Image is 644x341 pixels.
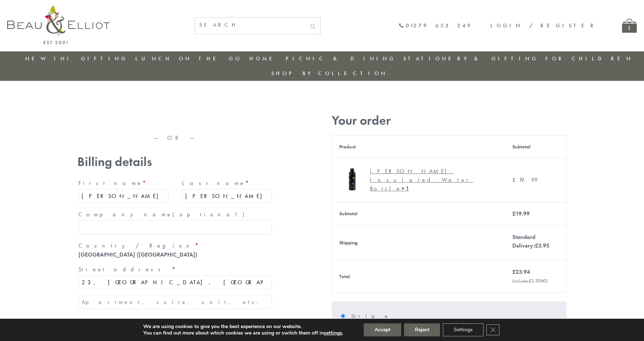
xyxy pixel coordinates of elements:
a: Login / Register [490,22,597,29]
th: Total [332,260,505,292]
strong: [GEOGRAPHIC_DATA] ([GEOGRAPHIC_DATA]) [78,251,197,258]
a: Home [249,55,278,62]
button: Reject [404,323,440,336]
strong: × 1 [402,185,409,192]
th: Product [332,135,505,158]
a: Gifting [81,55,128,62]
button: Close GDPR Cookie Banner [486,324,499,335]
img: Emily Heart insulated Water Bottle [339,165,366,192]
img: logo [7,5,110,44]
p: We are using cookies to give you the best experience on our website. [143,323,343,330]
div: [PERSON_NAME] Insulated Water Bottle [370,167,493,193]
span: (optional) [172,211,249,218]
bdi: 23.94 [512,268,530,276]
span: £ [535,242,538,249]
h3: Your order [332,113,567,128]
th: Subtotal [505,135,566,158]
span: £ [512,210,516,217]
a: Lunch On The Go [135,55,242,62]
bdi: 19.99 [512,176,538,184]
h3: Billing details [77,155,273,169]
input: SEARCH [195,18,306,32]
button: settings [324,330,342,336]
input: House number and street name [78,275,272,289]
p: You can find out more about which cookies we are using or switch them off in . [143,330,343,336]
span: £ [512,268,516,276]
a: For Children [545,55,633,62]
label: Country / Region [78,240,272,252]
iframe: Secure express checkout frame [76,110,275,128]
th: Shipping [332,225,505,260]
small: (includes VAT) [512,278,548,284]
a: New in! [25,55,73,62]
input: Apartment, suite, unit, etc. (optional) [78,295,272,309]
span: £ [512,176,519,184]
label: Stripe [351,310,557,322]
th: Subtotal [332,202,505,225]
label: First name [78,178,168,189]
label: Company name [78,209,272,220]
bdi: 3.95 [535,242,549,249]
p: — OR — [77,135,273,141]
a: Stationery & Gifting [403,55,538,62]
label: Town / City [78,315,272,326]
label: Street address [78,264,272,275]
a: Shop by collection [271,70,387,77]
a: Picnic & Dining [286,55,396,62]
button: Accept [364,323,401,336]
span: £ [529,278,531,284]
span: 3.33 [529,278,540,284]
label: Last name [182,178,272,189]
a: Emily Heart insulated Water Bottle [PERSON_NAME] Insulated Water Bottle× 1 [339,165,498,195]
button: Settings [443,323,484,336]
a: 01279 653 249 [399,23,472,29]
label: Standard Delivery: [512,233,549,249]
a: 1 [622,19,637,33]
bdi: 19.99 [512,210,530,217]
